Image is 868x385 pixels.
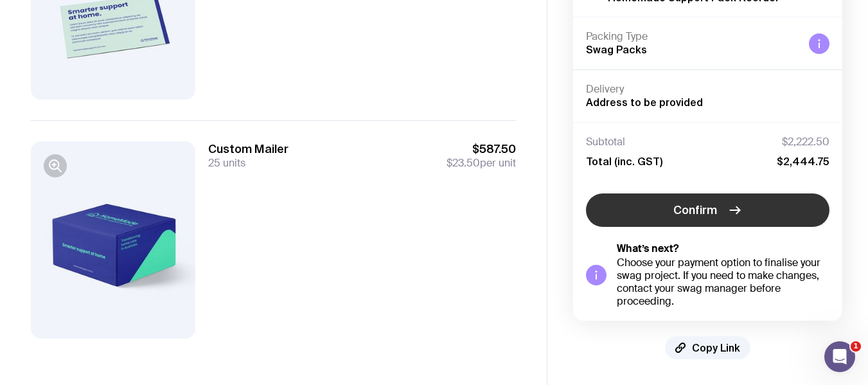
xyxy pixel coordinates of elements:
button: Copy Link [665,336,750,359]
span: Subtotal [586,136,625,148]
span: Swag Packs [586,44,647,55]
span: $2,444.75 [777,155,829,168]
span: per unit [447,157,516,170]
span: Address to be provided [586,96,703,108]
span: Total (inc. GST) [586,155,662,168]
iframe: Intercom live chat [824,341,855,372]
span: Confirm [673,202,717,218]
span: $587.50 [447,141,516,157]
button: Confirm [586,193,829,227]
span: 25 units [208,156,245,170]
h4: Delivery [586,83,829,96]
span: Copy Link [692,341,740,354]
span: $23.50 [447,156,480,170]
h4: Packing Type [586,30,799,43]
h5: What’s next? [617,242,829,255]
div: Choose your payment option to finalise your swag project. If you need to make changes, contact yo... [617,256,829,308]
span: $2,222.50 [782,136,829,148]
span: 1 [851,341,861,352]
h3: Custom Mailer [208,141,288,157]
